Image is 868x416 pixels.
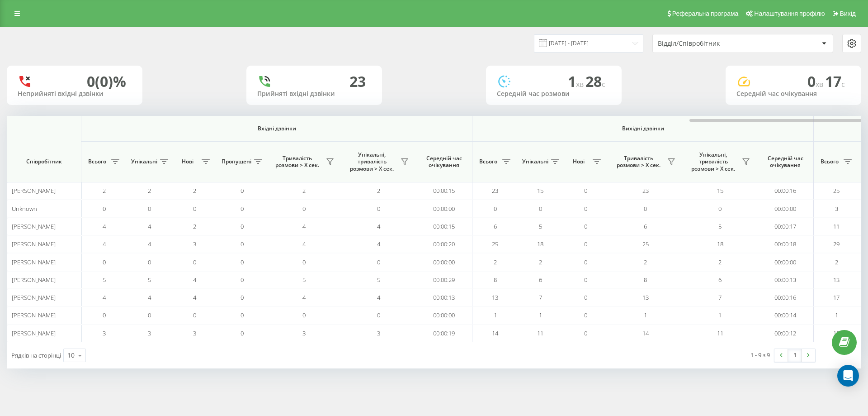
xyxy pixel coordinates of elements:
[349,73,366,90] div: 23
[584,205,587,213] span: 0
[12,276,56,284] span: [PERSON_NAME]
[377,222,380,230] span: 4
[757,235,814,253] td: 00:00:18
[757,218,814,235] td: 00:00:17
[644,276,647,284] span: 8
[642,293,649,301] span: 13
[257,90,371,98] div: Прийняті вхідні дзвінки
[613,155,665,169] span: Тривалість розмови > Х сек.
[103,329,106,337] span: 3
[241,222,244,230] span: 0
[584,240,587,248] span: 0
[131,158,157,165] span: Унікальні
[12,186,56,195] span: [PERSON_NAME]
[717,186,723,195] span: 15
[494,276,497,284] span: 8
[835,258,838,266] span: 2
[12,293,56,301] span: [PERSON_NAME]
[537,240,543,248] span: 18
[302,205,306,213] span: 0
[377,293,380,301] span: 4
[584,276,587,284] span: 0
[567,158,590,165] span: Нові
[835,311,838,319] span: 1
[377,205,380,213] span: 0
[302,276,306,284] span: 5
[494,205,497,213] span: 0
[12,222,56,230] span: [PERSON_NAME]
[103,205,106,213] span: 0
[241,258,244,266] span: 0
[302,258,306,266] span: 0
[241,205,244,213] span: 0
[718,293,722,301] span: 7
[416,218,472,235] td: 00:00:15
[837,365,859,387] div: Open Intercom Messenger
[642,186,649,195] span: 23
[492,293,498,301] span: 13
[193,258,196,266] span: 0
[12,205,37,213] span: Unknown
[148,205,151,213] span: 0
[241,186,244,195] span: 0
[644,222,647,230] span: 6
[642,240,649,248] span: 25
[103,258,106,266] span: 0
[477,158,500,165] span: Всього
[148,329,151,337] span: 3
[423,155,465,169] span: Середній час очікування
[416,306,472,324] td: 00:00:00
[105,125,448,132] span: Вхідні дзвінки
[539,276,542,284] span: 6
[67,351,75,360] div: 10
[841,79,845,89] span: c
[416,235,472,253] td: 00:00:20
[750,350,770,359] div: 1 - 9 з 9
[644,311,647,319] span: 1
[416,289,472,306] td: 00:00:13
[717,240,723,248] span: 18
[807,72,825,91] span: 0
[302,222,306,230] span: 4
[494,258,497,266] span: 2
[241,329,244,337] span: 0
[103,311,106,319] span: 0
[825,72,845,91] span: 17
[377,258,380,266] span: 0
[757,271,814,289] td: 00:00:13
[103,240,106,248] span: 4
[754,10,825,17] span: Налаштування профілю
[492,329,498,337] span: 14
[416,271,472,289] td: 00:00:29
[757,289,814,306] td: 00:00:16
[377,240,380,248] span: 4
[377,311,380,319] span: 0
[644,205,647,213] span: 0
[539,205,542,213] span: 0
[584,311,587,319] span: 0
[193,293,196,301] span: 4
[302,293,306,301] span: 4
[833,276,840,284] span: 13
[833,240,840,248] span: 29
[568,72,585,91] span: 1
[584,293,587,301] span: 0
[833,329,840,337] span: 18
[103,293,106,301] span: 4
[103,186,106,195] span: 2
[494,222,497,230] span: 6
[87,73,126,90] div: 0 (0)%
[193,240,196,248] span: 3
[833,222,840,230] span: 11
[687,151,739,172] span: Унікальні, тривалість розмови > Х сек.
[718,205,722,213] span: 0
[12,329,56,337] span: [PERSON_NAME]
[644,258,647,266] span: 2
[537,329,543,337] span: 11
[148,258,151,266] span: 0
[148,222,151,230] span: 4
[717,329,723,337] span: 11
[222,158,251,165] span: Пропущені
[416,200,472,217] td: 00:00:00
[492,186,498,195] span: 23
